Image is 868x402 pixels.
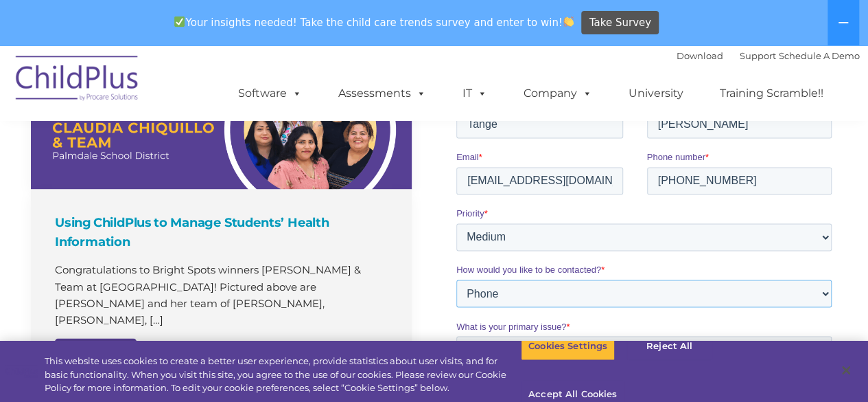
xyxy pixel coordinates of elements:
a: Software [224,80,316,107]
h4: Using ChildPlus to Manage Students’ Health Information [55,213,391,252]
button: Cookies Settings [521,332,615,361]
a: Company [510,80,606,107]
a: Read more [55,338,137,371]
div: This website uses cookies to create a better user experience, provide statistics about user visit... [45,355,521,395]
a: Assessments [325,80,440,107]
a: IT [449,80,501,107]
img: ✅ [174,16,185,27]
button: Close [831,355,861,386]
a: University [615,80,697,107]
p: Congratulations to Bright Spots winners [PERSON_NAME] & Team at [GEOGRAPHIC_DATA]​! Pictured abov... [55,262,391,328]
a: Support [740,50,776,61]
img: 👏 [563,16,574,27]
a: Training Scramble!! [706,80,837,107]
span: Your insights needed! Take the child care trends survey and enter to win! [169,9,580,36]
button: Reject All [626,332,712,361]
a: Download [677,50,723,61]
font: | [677,50,860,61]
span: Take Survey [589,11,651,35]
a: Take Survey [581,11,659,35]
img: ChildPlus by Procare Solutions [9,46,146,115]
a: Schedule A Demo [779,50,860,61]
